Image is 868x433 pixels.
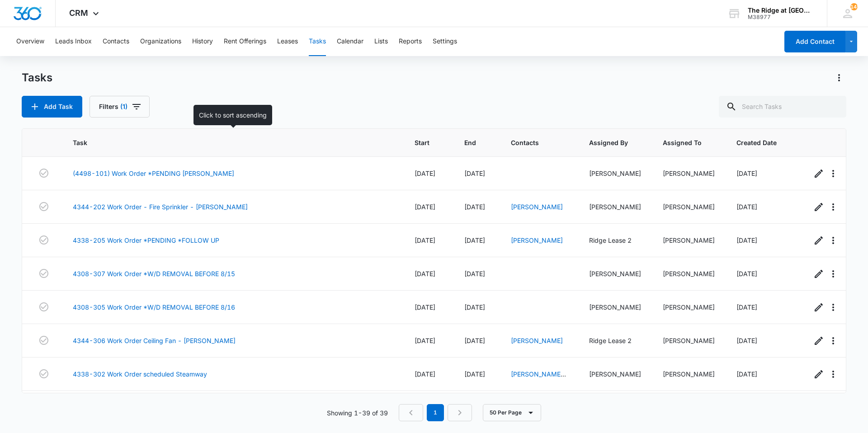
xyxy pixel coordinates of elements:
[399,404,472,421] nav: Pagination
[663,169,715,178] div: [PERSON_NAME]
[589,235,641,245] div: Ridge Lease 2
[589,138,628,147] span: Assigned By
[464,203,485,211] span: [DATE]
[73,269,235,278] a: 4308-307 Work Order *W/D REMOVAL BEFORE 8/15
[90,96,150,118] button: Filters(1)
[464,270,485,278] span: [DATE]
[415,138,429,147] span: Start
[663,336,715,345] div: [PERSON_NAME]
[399,27,422,56] button: Reports
[511,337,563,344] a: [PERSON_NAME]
[736,303,757,311] span: [DATE]
[736,337,757,344] span: [DATE]
[748,7,814,14] div: account name
[73,138,380,147] span: Task
[415,303,435,311] span: [DATE]
[464,138,476,147] span: End
[589,202,641,212] div: [PERSON_NAME]
[589,302,641,312] div: [PERSON_NAME]
[464,236,485,244] span: [DATE]
[327,408,388,418] p: Showing 1-39 of 39
[589,269,641,278] div: [PERSON_NAME]
[589,369,641,379] div: [PERSON_NAME]
[22,71,52,85] h1: Tasks
[736,203,757,211] span: [DATE]
[224,27,266,56] button: Rent Offerings
[140,27,181,56] button: Organizations
[309,27,326,56] button: Tasks
[427,404,444,421] em: 1
[511,138,554,147] span: Contacts
[415,236,435,244] span: [DATE]
[73,369,207,379] a: 4338-302 Work Order scheduled Steamway
[850,3,858,10] span: 145
[103,27,129,56] button: Contacts
[719,96,846,118] input: Search Tasks
[415,203,435,211] span: [DATE]
[784,31,845,52] button: Add Contact
[16,27,44,56] button: Overview
[337,27,363,56] button: Calendar
[663,235,715,245] div: [PERSON_NAME]
[464,337,485,344] span: [DATE]
[464,169,485,177] span: [DATE]
[736,138,777,147] span: Created Date
[73,202,248,212] a: 4344-202 Work Order - Fire Sprinkler - [PERSON_NAME]
[415,337,435,344] span: [DATE]
[464,303,485,311] span: [DATE]
[73,169,234,178] a: (4498-101) Work Order *PENDING [PERSON_NAME]
[69,8,88,18] span: CRM
[277,27,298,56] button: Leases
[748,14,814,20] div: account id
[73,235,219,245] a: 4338-205 Work Order *PENDING *FOLLOW UP
[850,3,858,10] div: notifications count
[589,336,641,345] div: Ridge Lease 2
[433,27,457,56] button: Settings
[73,302,235,312] a: 4308-305 Work Order *W/D REMOVAL BEFORE 8/16
[832,71,846,85] button: Actions
[663,269,715,278] div: [PERSON_NAME]
[415,270,435,278] span: [DATE]
[55,27,92,56] button: Leads Inbox
[415,370,435,378] span: [DATE]
[736,370,757,378] span: [DATE]
[193,105,272,125] div: Click to sort ascending
[663,138,702,147] span: Assigned To
[736,270,757,278] span: [DATE]
[511,236,563,244] a: [PERSON_NAME]
[511,370,566,397] a: [PERSON_NAME] & [PERSON_NAME]
[415,169,435,177] span: [DATE]
[589,169,641,178] div: [PERSON_NAME]
[663,202,715,212] div: [PERSON_NAME]
[120,104,127,110] span: (1)
[663,302,715,312] div: [PERSON_NAME]
[736,236,757,244] span: [DATE]
[663,369,715,379] div: [PERSON_NAME]
[374,27,388,56] button: Lists
[511,203,563,211] a: [PERSON_NAME]
[464,370,485,378] span: [DATE]
[22,96,82,118] button: Add Task
[192,27,213,56] button: History
[736,169,757,177] span: [DATE]
[73,336,236,345] a: 4344-306 Work Order Ceiling Fan - [PERSON_NAME]
[483,404,541,421] button: 50 Per Page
